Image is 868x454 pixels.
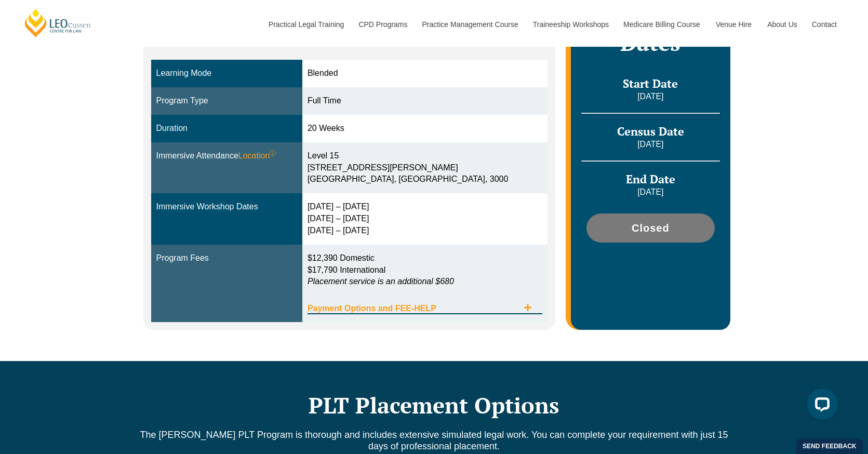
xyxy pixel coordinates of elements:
[617,124,684,139] span: Census Date
[308,201,542,237] div: [DATE] – [DATE] [DATE] – [DATE] [DATE] – [DATE]
[308,253,375,262] span: $12,390 Domestic
[156,150,297,162] div: Immersive Attendance
[804,2,845,47] a: Contact
[626,171,675,186] span: End Date
[308,150,542,186] div: Level 15 [STREET_ADDRESS][PERSON_NAME] [GEOGRAPHIC_DATA], [GEOGRAPHIC_DATA], 3000
[616,2,708,47] a: Medicare Billing Course
[270,150,276,157] sup: ⓘ
[308,123,542,135] div: 20 Weeks
[138,392,730,418] h2: PLT Placement Options
[623,76,678,91] span: Start Date
[308,277,454,286] em: Placement service is an additional $680
[525,2,616,47] a: Traineeship Workshops
[308,95,542,107] div: Full Time
[581,91,719,102] p: [DATE]
[586,213,714,243] a: Closed
[156,95,297,107] div: Program Type
[23,8,92,38] a: [PERSON_NAME] Centre for Law
[632,223,670,233] span: Closed
[308,265,385,274] span: $17,790 International
[261,2,351,47] a: Practical Legal Training
[759,2,804,47] a: About Us
[308,68,542,79] div: Blended
[708,2,759,47] a: Venue Hire
[156,252,297,264] div: Program Fees
[308,304,518,313] span: Payment Options and FEE-HELP
[581,139,719,150] p: [DATE]
[138,429,730,452] p: The [PERSON_NAME] PLT Program is thorough and includes extensive simulated legal work. You can co...
[156,123,297,135] div: Duration
[798,384,842,428] iframe: LiveChat chat widget
[581,30,719,56] h2: Dates
[156,68,297,79] div: Learning Mode
[351,2,414,47] a: CPD Programs
[581,186,719,198] p: [DATE]
[156,201,297,213] div: Immersive Workshop Dates
[415,2,525,47] a: Practice Management Course
[238,150,276,162] span: Location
